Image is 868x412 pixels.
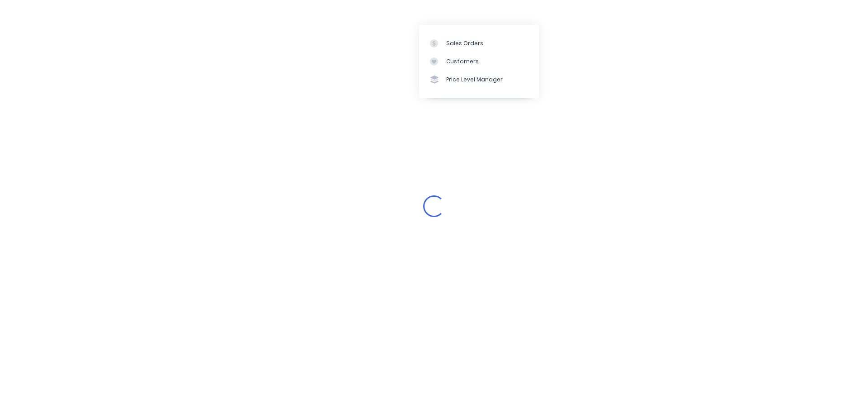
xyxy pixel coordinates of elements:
[419,71,539,89] a: Price Level Manager
[446,57,479,66] div: Customers
[419,52,539,71] a: Customers
[419,34,539,52] a: Sales Orders
[446,76,503,84] div: Price Level Manager
[446,39,483,47] div: Sales Orders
